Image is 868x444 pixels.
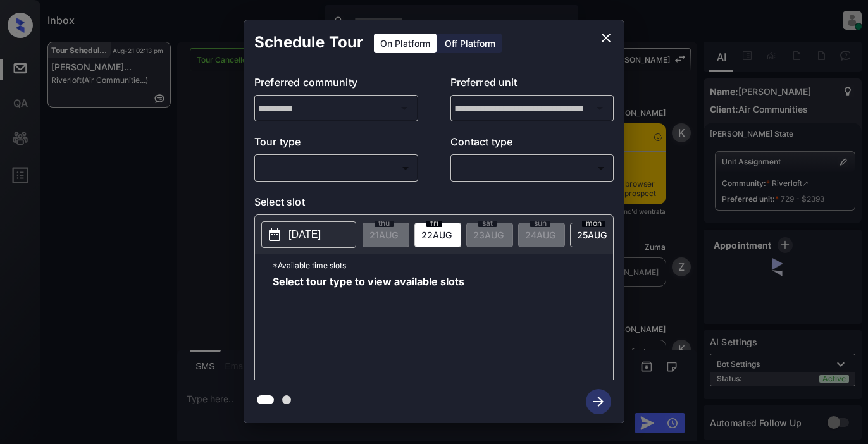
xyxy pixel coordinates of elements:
[570,223,617,247] div: date-select
[450,75,614,95] p: Preferred unit
[582,219,605,227] span: mon
[254,134,418,154] p: Tour type
[438,34,502,53] div: Off Platform
[414,223,461,247] div: date-select
[273,254,613,276] p: *Available time slots
[421,230,452,240] span: 22 AUG
[426,219,442,227] span: fri
[450,134,614,154] p: Contact type
[254,194,614,214] p: Select slot
[273,276,464,378] span: Select tour type to view available slots
[288,227,321,242] p: [DATE]
[577,230,607,240] span: 25 AUG
[261,221,356,248] button: [DATE]
[254,75,418,95] p: Preferred community
[374,34,437,53] div: On Platform
[244,20,373,65] h2: Schedule Tour
[593,25,619,51] button: close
